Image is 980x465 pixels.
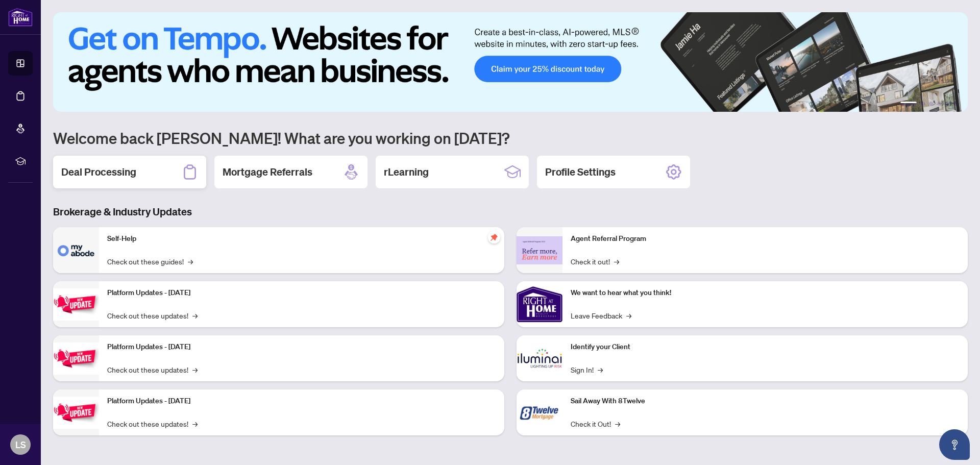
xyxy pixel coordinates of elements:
[571,233,960,244] p: Agent Referral Program
[107,364,198,375] a: Check out these updates!→
[107,233,496,244] p: Self-Help
[517,236,562,264] img: Agent Referral Program
[53,227,99,273] img: Self-Help
[107,310,198,321] a: Check out these updates!→
[15,437,26,452] span: LS
[571,418,620,429] a: Check it Out!→
[571,287,960,299] p: We want to hear what you think!
[107,341,496,353] p: Platform Updates - [DATE]
[571,364,603,375] a: Sign In!→
[53,205,968,219] h3: Brokerage & Industry Updates
[921,102,925,106] button: 2
[107,418,198,429] a: Check out these updates!→
[571,341,960,353] p: Identify your Client
[107,256,193,267] a: Check out these guides!→
[192,310,198,321] span: →
[61,165,136,179] h2: Deal Processing
[107,287,496,299] p: Platform Updates - [DATE]
[53,397,99,429] img: Platform Updates - June 23, 2025
[571,310,631,321] a: Leave Feedback→
[188,256,193,267] span: →
[939,429,970,460] button: Open asap
[53,128,968,148] h1: Welcome back [PERSON_NAME]! What are you working on [DATE]?
[929,102,933,106] button: 3
[615,418,620,429] span: →
[614,256,619,267] span: →
[937,102,941,106] button: 4
[953,102,958,106] button: 6
[571,256,619,267] a: Check it out!→
[517,281,562,327] img: We want to hear what you think!
[626,310,631,321] span: →
[53,342,99,375] img: Platform Updates - July 8, 2025
[517,389,562,435] img: Sail Away With 8Twelve
[571,396,960,407] p: Sail Away With 8Twelve
[192,418,198,429] span: →
[384,165,429,179] h2: rLearning
[53,288,99,321] img: Platform Updates - July 21, 2025
[945,102,949,106] button: 5
[223,165,312,179] h2: Mortgage Referrals
[598,364,603,375] span: →
[517,335,562,381] img: Identify your Client
[900,102,917,106] button: 1
[192,364,198,375] span: →
[53,12,968,112] img: Slide 0
[545,165,616,179] h2: Profile Settings
[107,396,496,407] p: Platform Updates - [DATE]
[8,8,33,27] img: logo
[488,231,500,243] span: pushpin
